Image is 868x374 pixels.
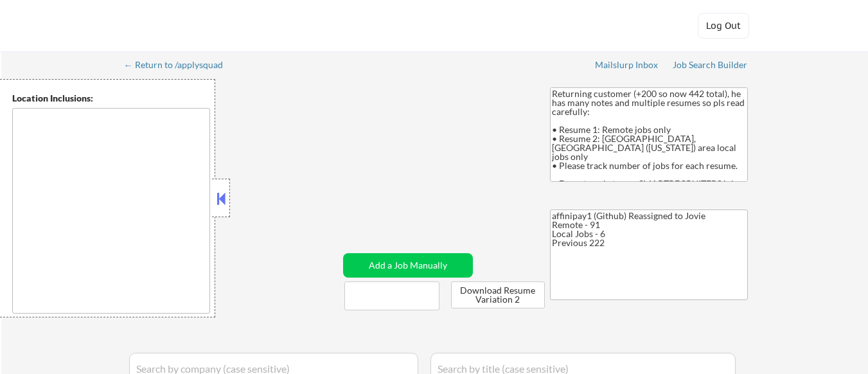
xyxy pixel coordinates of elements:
[595,60,659,73] a: Mailslurp Inbox
[124,60,235,69] div: ← Return to /applysquad
[124,60,235,73] a: ← Return to /applysquad
[343,253,473,278] button: Add a Job Manually
[12,92,210,105] div: Location Inclusions:
[595,60,659,69] div: Mailslurp Inbox
[451,281,545,308] button: Download Resume Variation 2
[673,60,748,69] div: Job Search Builder
[698,13,749,39] button: Log Out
